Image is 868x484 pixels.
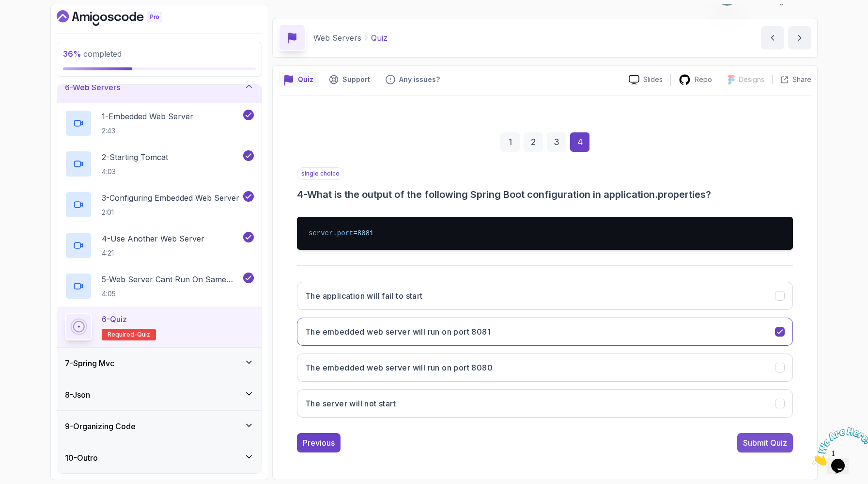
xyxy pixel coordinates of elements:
button: previous content [761,26,784,49]
h3: 9 - Organizing Code [65,420,136,432]
p: Quiz [298,75,313,84]
span: 8081 [357,229,374,237]
button: 2-Starting Tomcat4:03 [65,150,254,177]
h3: The server will not start [305,398,396,409]
button: Feedback button [380,72,446,87]
p: Quiz [371,32,387,44]
button: Share [772,75,811,84]
h3: The embedded web server will run on port 8081 [305,326,491,338]
p: Designs [739,75,764,84]
a: Slides [621,75,670,85]
button: 7-Spring Mvc [57,348,262,379]
div: 3 [547,132,566,152]
pre: = [297,217,793,250]
p: Repo [695,75,712,84]
p: single choice [297,167,344,180]
h3: 7 - Spring Mvc [65,357,114,369]
p: 2:43 [102,126,193,136]
div: 4 [570,132,589,152]
iframe: chat widget [808,423,868,469]
a: Repo [671,74,720,86]
button: quiz button [279,72,319,87]
button: 6-QuizRequired-quiz [65,313,254,340]
span: completed [63,49,122,59]
p: Any issues? [399,75,440,84]
p: 4:03 [102,167,168,177]
span: quiz [137,331,150,339]
button: The embedded web server will run on port 8081 [297,318,793,346]
h3: The embedded web server will run on port 8080 [305,362,493,373]
button: 5-Web Server Cant Run On Same Port4:05 [65,273,254,300]
h3: The application will fail to start [305,290,423,302]
p: Share [792,75,811,84]
h3: 6 - Web Servers [65,81,120,93]
button: next content [788,26,811,49]
button: 3-Configuring Embedded Web Server2:01 [65,191,254,218]
button: Submit Quiz [737,433,793,452]
h3: 10 - Outro [65,452,98,464]
p: Support [342,75,370,84]
span: 36 % [63,49,81,59]
p: 4 - Use Another Web Server [102,233,204,244]
p: 3 - Configuring Embedded Web Server [102,192,239,204]
button: Support button [323,72,376,87]
div: 2 [524,132,543,152]
a: Dashboard [57,10,185,26]
div: Previous [303,437,335,449]
p: 6 - Quiz [102,313,127,325]
span: 1 [4,4,8,12]
h3: 8 - Json [65,389,90,401]
p: 2:01 [102,208,239,217]
div: 1 [500,132,520,152]
p: 2 - Starting Tomcat [102,151,168,163]
span: server.port [309,229,353,237]
button: 9-Organizing Code [57,411,262,442]
p: Web Servers [313,32,361,44]
p: Slides [643,75,663,84]
button: 10-Outro [57,442,262,473]
p: 1 - Embedded Web Server [102,111,193,122]
button: Previous [297,433,341,452]
h3: 4 - What is the output of the following Spring Boot configuration in application.properties? [297,188,793,201]
button: 1-Embedded Web Server2:43 [65,110,254,137]
button: 6-Web Servers [57,72,262,103]
span: Required- [108,331,137,339]
p: 4:05 [102,289,241,299]
button: The server will not start [297,389,793,418]
div: Submit Quiz [743,437,787,449]
button: The embedded web server will run on port 8080 [297,354,793,382]
button: 8-Json [57,379,262,410]
img: Chat attention grabber [4,4,64,42]
button: 4-Use Another Web Server4:21 [65,232,254,259]
button: The application will fail to start [297,282,793,310]
p: 5 - Web Server Cant Run On Same Port [102,274,241,285]
p: 4:21 [102,248,204,258]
